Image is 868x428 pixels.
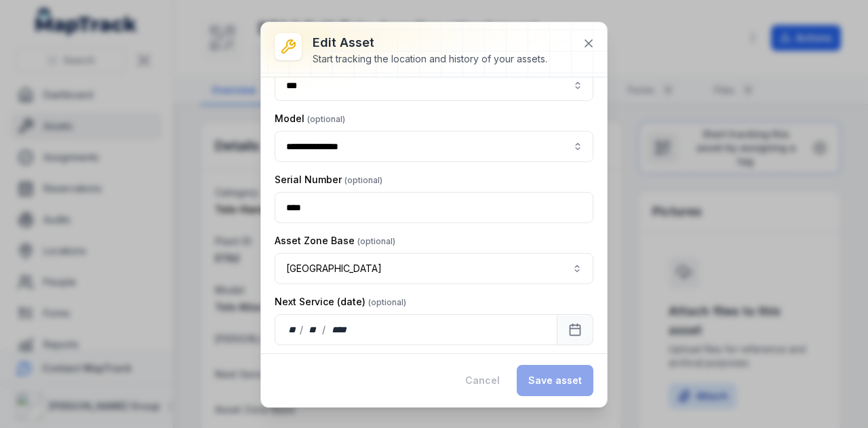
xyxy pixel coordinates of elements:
div: Start tracking the location and history of your assets. [313,52,547,66]
label: Next Service (date) [275,295,406,309]
div: / [322,323,327,336]
div: / [300,323,304,336]
div: year, [327,323,352,336]
button: [GEOGRAPHIC_DATA] [275,253,593,284]
button: Calendar [557,314,593,345]
h3: Edit asset [313,33,547,52]
label: Asset Zone Base [275,234,395,248]
label: Serial Number [275,173,382,187]
label: Model [275,112,345,125]
div: day, [286,323,300,336]
div: month, [304,323,323,336]
input: asset-edit:cf[7b2ad715-4ce1-4afd-baaf-5d2b22496a4d]-label [275,131,593,162]
input: asset-edit:cf[8551d161-b1ce-4bc5-a3dd-9fa232d53e47]-label [275,70,593,101]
